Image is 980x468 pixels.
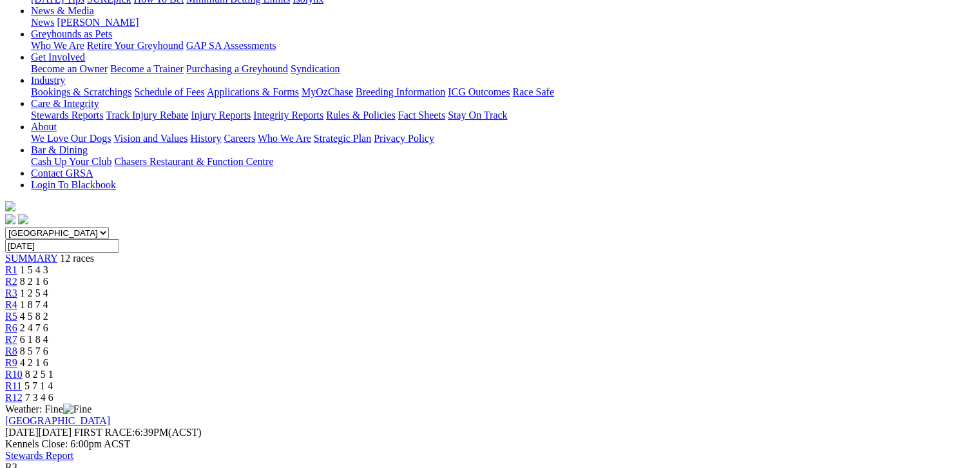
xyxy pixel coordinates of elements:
[191,110,251,121] a: Injury Reports
[31,17,975,28] div: News & Media
[113,133,187,144] a: Vision and Values
[291,63,340,74] a: Syndication
[5,334,17,345] a: R7
[24,380,53,391] span: 5 7 1 4
[5,380,22,391] a: R11
[31,63,975,75] div: Get Involved
[20,334,48,345] span: 6 1 8 4
[448,86,510,97] a: ICG Outcomes
[31,40,84,51] a: Who We Are
[134,86,204,97] a: Schedule of Fees
[448,110,507,121] a: Stay On Track
[31,17,54,28] a: News
[5,288,17,298] a: R3
[5,369,23,380] a: R10
[5,276,17,287] a: R2
[31,52,85,63] a: Get Involved
[398,110,445,121] a: Fact Sheets
[302,86,353,97] a: MyOzChase
[31,110,975,121] div: Care & Integrity
[25,369,53,380] span: 8 2 5 1
[31,156,975,168] div: Bar & Dining
[5,392,23,403] a: R12
[253,110,323,121] a: Integrity Reports
[314,133,371,144] a: Strategic Plan
[60,253,94,264] span: 12 races
[5,214,15,224] img: facebook.svg
[374,133,434,144] a: Privacy Policy
[20,276,48,287] span: 8 2 1 6
[31,5,94,16] a: News & Media
[31,86,131,97] a: Bookings & Scratchings
[5,299,17,310] a: R4
[31,168,93,179] a: Contact GRSA
[31,133,111,144] a: We Love Our Dogs
[512,86,553,97] a: Race Safe
[5,346,17,356] a: R8
[31,110,103,121] a: Stewards Reports
[31,121,57,132] a: About
[20,311,48,322] span: 4 5 8 2
[31,75,65,86] a: Industry
[356,86,445,97] a: Breeding Information
[106,110,188,121] a: Track Injury Rebate
[74,427,202,438] span: 6:39PM(ACST)
[31,156,111,167] a: Cash Up Your Club
[5,427,72,438] span: [DATE]
[5,311,17,322] a: R5
[207,86,299,97] a: Applications & Forms
[5,253,57,264] a: SUMMARY
[5,450,73,461] a: Stewards Report
[258,133,311,144] a: Who We Are
[31,28,112,39] a: Greyhounds as Pets
[31,86,975,98] div: Industry
[5,322,17,333] a: R6
[20,264,48,275] span: 1 5 4 3
[5,357,17,368] a: R9
[5,404,91,414] span: Weather: Fine
[186,63,288,74] a: Purchasing a Greyhound
[20,299,48,310] span: 1 8 7 4
[110,63,184,74] a: Become a Trainer
[31,179,116,190] a: Login To Blackbook
[20,346,48,356] span: 8 5 7 6
[31,144,88,155] a: Bar & Dining
[74,427,135,438] span: FIRST RACE:
[5,427,39,438] span: [DATE]
[190,133,221,144] a: History
[31,40,975,52] div: Greyhounds as Pets
[5,201,15,211] img: logo-grsa-white.png
[31,63,108,74] a: Become an Owner
[114,156,273,167] a: Chasers Restaurant & Function Centre
[57,17,139,28] a: [PERSON_NAME]
[63,404,91,415] img: Fine
[5,438,975,450] div: Kennels Close: 6:00pm ACST
[25,392,53,403] span: 7 3 4 6
[20,288,48,298] span: 1 2 5 4
[5,239,119,253] input: Select date
[5,264,17,275] a: R1
[31,133,975,144] div: About
[186,40,276,51] a: GAP SA Assessments
[20,322,48,333] span: 2 4 7 6
[5,415,110,426] a: [GEOGRAPHIC_DATA]
[224,133,255,144] a: Careers
[326,110,396,121] a: Rules & Policies
[31,98,99,109] a: Care & Integrity
[20,357,48,368] span: 4 2 1 6
[87,40,184,51] a: Retire Your Greyhound
[18,214,28,224] img: twitter.svg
